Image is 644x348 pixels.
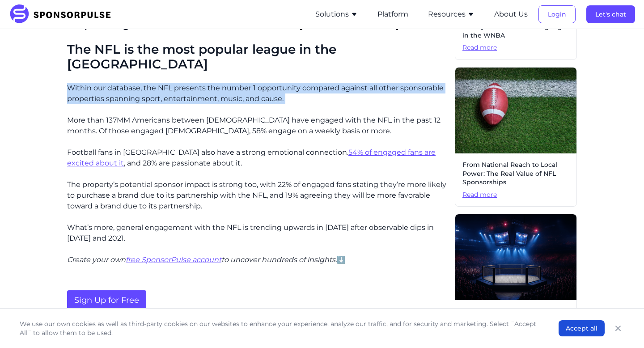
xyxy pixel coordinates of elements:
[428,9,475,20] button: Resources
[559,320,605,336] button: Accept all
[586,5,635,23] button: Let's chat
[67,148,436,167] a: 54% of engaged fans are excited about it
[462,161,569,187] span: From National Reach to Local Power: The Real Value of NFL Sponsorships
[599,305,644,348] iframe: Chat Widget
[67,83,448,104] p: Within our database, the NFL presents the number 1 opportunity compared against all other sponsor...
[377,10,408,18] a: Platform
[538,10,576,18] a: Login
[586,10,635,18] a: Let's chat
[315,9,358,20] button: Solutions
[20,319,541,337] p: We use our own cookies as well as third-party cookies on our websites to enhance your experience,...
[67,20,401,30] span: Keep reading to learn more about NFL fans in the [GEOGRAPHIC_DATA].
[221,255,337,264] i: to uncover hundreds of insights.
[455,68,576,153] img: Getty Images courtesy of Unsplash
[462,307,569,334] span: Why Smart Brands Are Betting Billions on UFC: The Data Speaks Volumes
[455,214,576,300] img: AI generated image
[67,42,448,72] h2: The NFL is the most popular league in the [GEOGRAPHIC_DATA]
[462,191,569,199] span: Read more
[494,10,528,18] a: About Us
[455,67,577,207] a: From National Reach to Local Power: The Real Value of NFL SponsorshipsRead more
[67,147,448,169] p: Football fans in [GEOGRAPHIC_DATA] also have a strong emotional connection. , and 28% are passion...
[67,290,146,312] a: Sign Up for Free
[462,43,569,52] span: Read more
[67,115,448,136] p: More than 137MM Americans between [DEMOGRAPHIC_DATA] have engaged with the NFL in the past 12 mon...
[538,5,576,23] button: Login
[126,255,221,264] a: free SponsorPulse account
[67,179,448,212] p: The property’s potential sponsor impact is strong too, with 22% of engaged fans stating they’re m...
[67,222,448,244] p: What’s more, general engagement with the NFL is trending upwards in [DATE] after observable dips ...
[377,9,408,20] button: Platform
[9,4,118,24] img: SponsorPulse
[67,255,448,265] p: ⬇️
[494,9,528,20] button: About Us
[67,255,126,264] i: Create your own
